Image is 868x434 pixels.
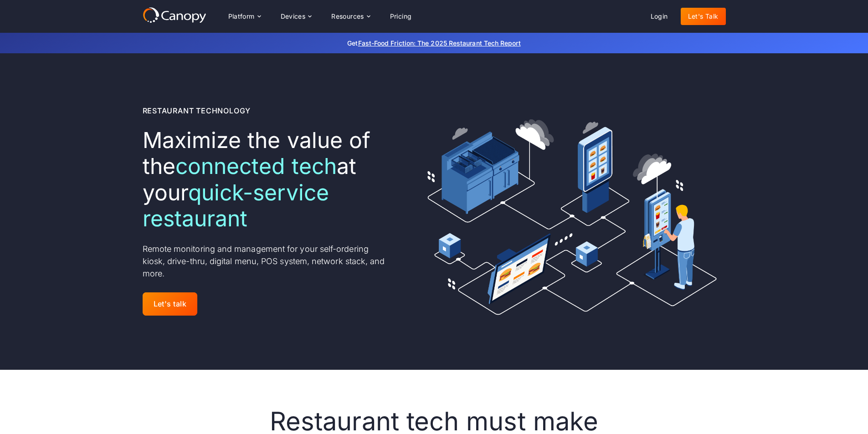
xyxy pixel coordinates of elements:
[143,243,390,280] p: Remote monitoring and management for your self-ordering kiosk, drive-thru, digital menu, POS syst...
[383,8,419,25] a: Pricing
[143,292,198,316] a: Let's talk
[324,7,377,26] div: Resources
[175,153,337,179] em: connected tech
[154,300,187,308] div: Let's talk
[221,7,268,26] div: Platform
[273,7,319,26] div: Devices
[211,38,657,48] p: Get
[681,8,726,25] a: Let's Talk
[143,105,251,116] div: Restaurant Technology
[228,13,255,20] div: Platform
[143,179,329,232] em: quick-service restaurant
[331,13,364,20] div: Resources
[643,8,675,25] a: Login
[358,39,521,47] a: Fast-Food Friction: The 2025 Restaurant Tech Report
[281,13,306,20] div: Devices
[143,127,390,232] h1: Maximize the value of the at your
